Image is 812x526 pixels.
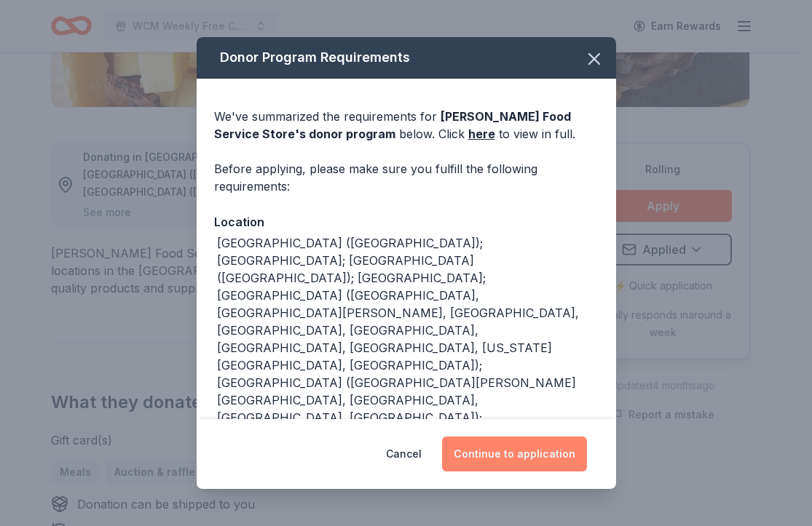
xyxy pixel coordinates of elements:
[214,160,599,195] div: Before applying, please make sure you fulfill the following requirements:
[386,437,422,471] button: Cancel
[197,37,616,79] div: Donor Program Requirements
[214,212,599,231] div: Location
[214,108,599,143] div: We've summarized the requirements for below. Click to view in full.
[442,437,587,471] button: Continue to application
[468,125,495,143] a: here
